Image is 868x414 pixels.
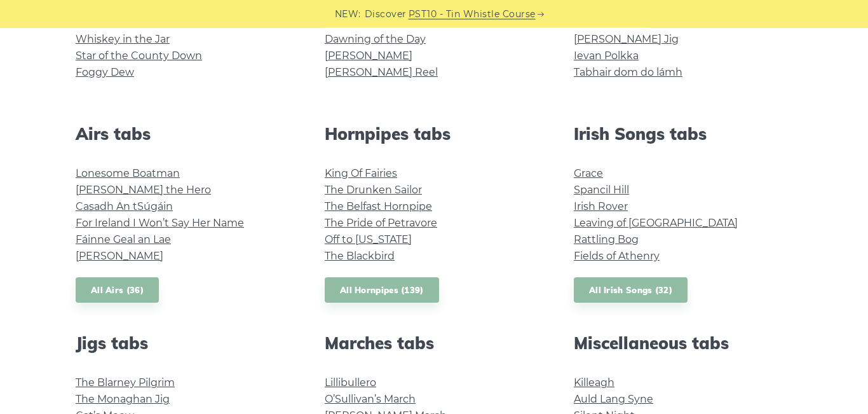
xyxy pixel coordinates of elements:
span: Discover [365,7,407,22]
a: Killeagh [574,376,614,389]
a: Rattling Bog [574,233,639,245]
a: Ievan Polkka [574,50,639,62]
h2: Miscellaneous tabs [574,333,792,353]
a: The Sailor’s Hornpipe [325,17,432,29]
a: The Monaghan Jig [76,393,170,405]
a: Tabhair dom do lámh [574,66,682,78]
a: [PERSON_NAME] Reel [325,66,438,78]
a: All Airs (36) [76,277,159,303]
h2: Irish Songs tabs [574,124,792,144]
a: O’Sullivan’s March [325,393,416,405]
a: Casadh An tSúgáin [76,200,173,212]
a: PST10 - Tin Whistle Course [409,7,536,22]
a: All Irish Songs (32) [574,277,688,303]
a: The Drunken Sailor [325,184,422,196]
a: The Kesh Jig [574,17,638,29]
a: Star of the County Down [76,50,202,62]
a: The Belfast Hornpipe [325,200,432,212]
a: [PERSON_NAME] [325,50,412,62]
a: Lillibullero [325,376,376,389]
a: Irish Rover [574,200,628,212]
h2: Marches tabs [325,333,543,353]
a: For Ireland I Won’t Say Her Name [76,217,244,229]
a: Galway Girl [76,17,131,29]
a: The Pride of Petravore [325,217,437,229]
a: Foggy Dew [76,66,134,78]
a: Fields of Athenry [574,250,660,262]
span: NEW: [335,7,361,22]
a: [PERSON_NAME] the Hero [76,184,211,196]
a: Auld Lang Syne [574,393,653,405]
a: The Blackbird [325,250,395,262]
a: Off to [US_STATE] [325,233,412,245]
a: King Of Fairies [325,167,397,179]
a: All Hornpipes (139) [325,277,439,303]
a: Whiskey in the Jar [76,33,170,45]
a: [PERSON_NAME] Jig [574,33,679,45]
a: [PERSON_NAME] [76,250,163,262]
a: Lonesome Boatman [76,167,180,179]
a: Grace [574,167,603,179]
h2: Jigs tabs [76,333,294,353]
a: Fáinne Geal an Lae [76,233,171,245]
a: Leaving of [GEOGRAPHIC_DATA] [574,217,738,229]
a: Dawning of the Day [325,33,426,45]
h2: Hornpipes tabs [325,124,543,144]
a: The Blarney Pilgrim [76,376,175,389]
a: Spancil Hill [574,184,629,196]
h2: Airs tabs [76,124,294,144]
